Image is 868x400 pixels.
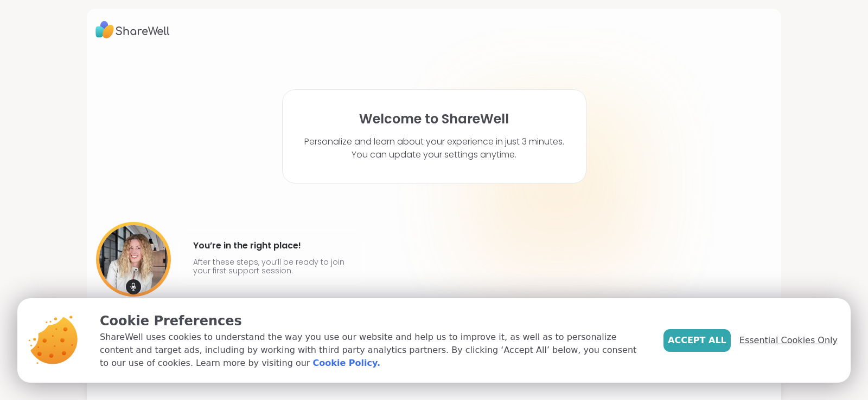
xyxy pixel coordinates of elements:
span: Essential Cookies Only [739,334,838,347]
a: Cookie Policy. [313,357,380,370]
p: ShareWell uses cookies to understand the way you use our website and help us to improve it, as we... [100,331,646,370]
button: Accept All [663,329,731,352]
p: After these steps, you’ll be ready to join your first support session. [193,258,349,275]
img: mic icon [126,279,141,294]
span: Accept All [668,334,726,347]
p: Cookie Preferences [100,311,646,331]
img: ShareWell Logo [95,17,170,42]
h1: Welcome to ShareWell [359,112,509,127]
p: Personalize and learn about your experience in just 3 minutes. You can update your settings anytime. [304,135,564,161]
img: User image [96,222,171,297]
h4: You’re in the right place! [193,237,349,254]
